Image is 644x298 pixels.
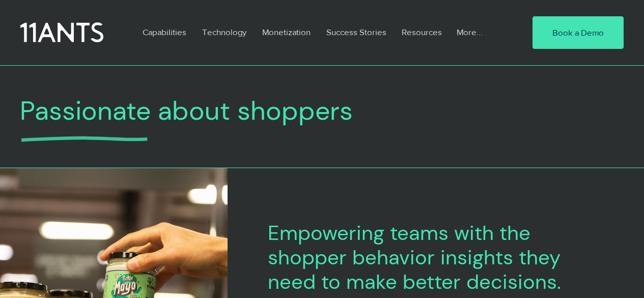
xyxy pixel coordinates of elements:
[319,20,394,44] a: Success Stories
[321,20,391,44] p: Success Stories
[194,20,255,44] a: Technology
[257,20,316,44] p: Monetization
[135,20,501,44] nav: Site
[452,20,488,44] p: More...
[533,16,624,49] a: Book a Demo
[137,20,191,44] p: Capabilities
[268,220,561,295] span: Empowering teams with the shopper behavior insights they need to make better decisions.
[552,26,604,39] span: Book a Demo
[135,20,194,44] a: Capabilities
[397,20,447,44] p: Resources
[255,20,319,44] a: Monetization
[197,20,251,44] p: Technology
[394,20,449,44] a: Resources
[20,94,353,128] span: Passionate about shoppers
